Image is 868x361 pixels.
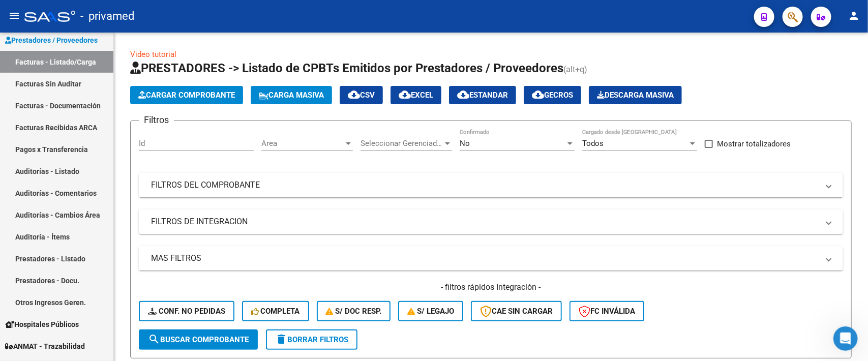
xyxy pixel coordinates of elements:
span: Todos [582,139,604,148]
span: S/ legajo [407,307,454,316]
span: FC Inválida [579,307,635,316]
mat-panel-title: FILTROS DE INTEGRACION [151,216,819,227]
button: Completa [242,301,309,321]
span: Mostrar totalizadores [717,138,791,150]
span: Estandar [457,91,508,100]
span: CAE SIN CARGAR [480,307,553,316]
a: Video tutorial [130,50,176,59]
button: EXCEL [391,86,441,104]
span: Buscar Comprobante [148,335,249,344]
span: Area [261,139,344,148]
button: Cargar Comprobante [130,86,243,104]
button: CSV [340,86,383,104]
mat-icon: cloud_download [348,88,360,101]
span: Descarga Masiva [597,91,674,100]
span: Gecros [532,91,573,100]
button: Descarga Masiva [589,86,682,104]
mat-icon: person [848,10,860,22]
button: CAE SIN CARGAR [471,301,562,321]
mat-icon: cloud_download [457,88,469,101]
mat-panel-title: MAS FILTROS [151,253,819,264]
mat-panel-title: FILTROS DEL COMPROBANTE [151,179,819,191]
iframe: Intercom live chat [833,326,858,351]
h3: Filtros [139,113,174,127]
app-download-masive: Descarga masiva de comprobantes (adjuntos) [589,86,682,104]
span: No [460,139,470,148]
button: Gecros [524,86,581,104]
span: CSV [348,91,375,100]
mat-icon: cloud_download [532,88,544,101]
button: Estandar [449,86,516,104]
button: Buscar Comprobante [139,329,258,350]
mat-expansion-panel-header: MAS FILTROS [139,246,843,270]
h4: - filtros rápidos Integración - [139,282,843,293]
span: EXCEL [399,91,433,100]
span: - privamed [80,5,134,27]
button: S/ Doc Resp. [317,301,391,321]
span: Completa [251,307,300,316]
button: Carga Masiva [251,86,332,104]
span: Conf. no pedidas [148,307,225,316]
mat-icon: search [148,333,160,345]
button: FC Inválida [570,301,644,321]
button: Conf. no pedidas [139,301,234,321]
span: Borrar Filtros [275,335,348,344]
span: Hospitales Públicos [5,319,79,330]
mat-icon: cloud_download [399,88,411,101]
span: Prestadores / Proveedores [5,35,98,46]
span: Cargar Comprobante [138,91,235,100]
span: S/ Doc Resp. [326,307,382,316]
button: Borrar Filtros [266,329,357,350]
span: ANMAT - Trazabilidad [5,341,85,352]
span: PRESTADORES -> Listado de CPBTs Emitidos por Prestadores / Proveedores [130,61,563,75]
mat-expansion-panel-header: FILTROS DEL COMPROBANTE [139,173,843,197]
span: Carga Masiva [259,91,324,100]
mat-icon: delete [275,333,287,345]
span: Seleccionar Gerenciador [361,139,443,148]
mat-expansion-panel-header: FILTROS DE INTEGRACION [139,209,843,234]
mat-icon: menu [8,10,20,22]
span: (alt+q) [563,65,587,74]
button: S/ legajo [398,301,463,321]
